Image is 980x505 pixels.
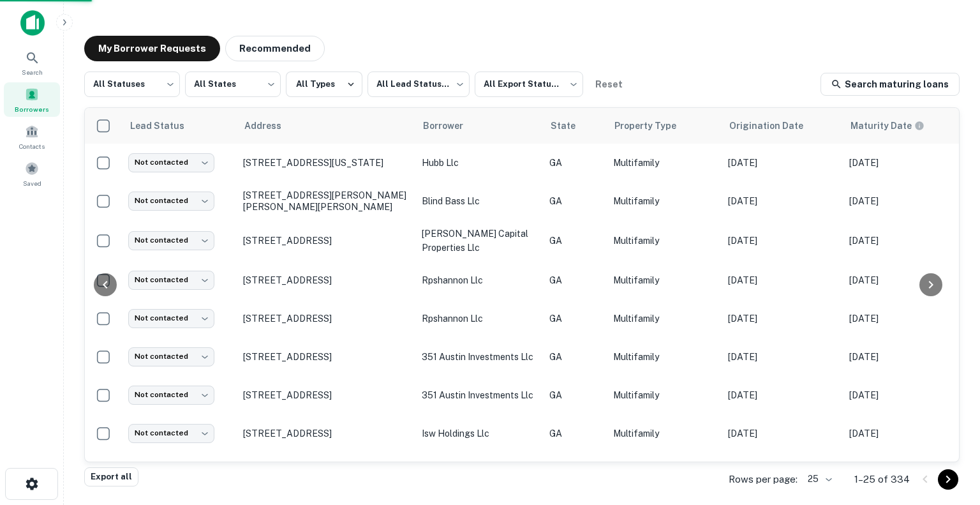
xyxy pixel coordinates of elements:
[728,194,836,208] p: [DATE]
[854,472,910,487] p: 1–25 of 334
[849,350,958,364] p: [DATE]
[128,309,214,328] div: Not contacted
[243,157,409,169] p: [STREET_ADDRESS][US_STATE]
[243,190,409,213] p: [STREET_ADDRESS][PERSON_NAME][PERSON_NAME][PERSON_NAME]
[849,426,958,441] p: [DATE]
[613,426,715,441] p: Multifamily
[916,403,980,464] iframe: Chat Widget
[549,156,600,170] p: GA
[243,351,409,363] p: [STREET_ADDRESS]
[543,108,607,144] th: State
[613,350,715,364] p: Multifamily
[243,275,409,286] p: [STREET_ADDRESS]
[803,470,834,488] div: 25
[729,472,798,487] p: Rows per page:
[422,426,537,441] p: isw holdings llc
[588,72,629,97] button: Reset
[607,108,722,144] th: Property Type
[849,388,958,402] p: [DATE]
[843,108,964,144] th: Maturity dates displayed may be estimated. Please contact the lender for the most accurate maturi...
[549,234,600,248] p: GA
[225,36,325,61] button: Recommended
[850,119,941,133] span: Maturity dates displayed may be estimated. Please contact the lender for the most accurate maturi...
[850,119,924,133] div: Maturity dates displayed may be estimated. Please contact the lender for the most accurate maturi...
[551,118,592,133] span: State
[128,231,214,250] div: Not contacted
[613,312,715,326] p: Multifamily
[728,350,836,364] p: [DATE]
[237,108,415,144] th: Address
[728,312,836,326] p: [DATE]
[84,68,180,101] div: All Statuses
[549,350,600,364] p: GA
[938,469,958,490] button: Go to next page
[84,36,220,61] button: My Borrower Requests
[20,10,45,36] img: capitalize-icon.png
[415,108,543,144] th: Borrower
[549,388,600,402] p: GA
[243,389,409,401] p: [STREET_ADDRESS]
[130,118,201,133] span: Lead Status
[729,118,820,133] span: Origination Date
[422,388,537,402] p: 351 austin investments llc
[423,118,480,133] span: Borrower
[549,194,600,208] p: GA
[128,271,214,289] div: Not contacted
[128,347,214,366] div: Not contacted
[722,108,843,144] th: Origination Date
[128,192,214,210] div: Not contacted
[849,234,958,248] p: [DATE]
[475,68,583,101] div: All Export Statuses
[128,424,214,442] div: Not contacted
[549,426,600,441] p: GA
[286,72,362,97] button: All Types
[84,467,138,486] button: Export all
[728,234,836,248] p: [DATE]
[15,104,49,114] span: Borrowers
[613,234,715,248] p: Multifamily
[367,68,470,101] div: All Lead Statuses
[4,82,60,117] a: Borrowers
[849,273,958,287] p: [DATE]
[549,312,600,326] p: GA
[613,388,715,402] p: Multifamily
[243,313,409,324] p: [STREET_ADDRESS]
[613,194,715,208] p: Multifamily
[849,312,958,326] p: [DATE]
[185,68,281,101] div: All States
[728,426,836,441] p: [DATE]
[422,312,537,326] p: rpshannon llc
[422,194,537,208] p: blind bass llc
[243,428,409,439] p: [STREET_ADDRESS]
[849,156,958,170] p: [DATE]
[422,350,537,364] p: 351 austin investments llc
[128,386,214,404] div: Not contacted
[23,178,41,188] span: Saved
[128,153,214,172] div: Not contacted
[820,73,960,96] a: Search maturing loans
[728,273,836,287] p: [DATE]
[549,273,600,287] p: GA
[4,45,60,80] a: Search
[122,108,237,144] th: Lead Status
[243,235,409,246] p: [STREET_ADDRESS]
[422,273,537,287] p: rpshannon llc
[728,388,836,402] p: [DATE]
[849,194,958,208] p: [DATE]
[613,156,715,170] p: Multifamily
[22,67,43,77] span: Search
[4,119,60,154] a: Contacts
[613,273,715,287] p: Multifamily
[422,227,537,255] p: [PERSON_NAME] capital properties llc
[850,119,912,133] h6: Maturity Date
[19,141,45,151] span: Contacts
[4,156,60,191] a: Saved
[244,118,298,133] span: Address
[728,156,836,170] p: [DATE]
[614,118,693,133] span: Property Type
